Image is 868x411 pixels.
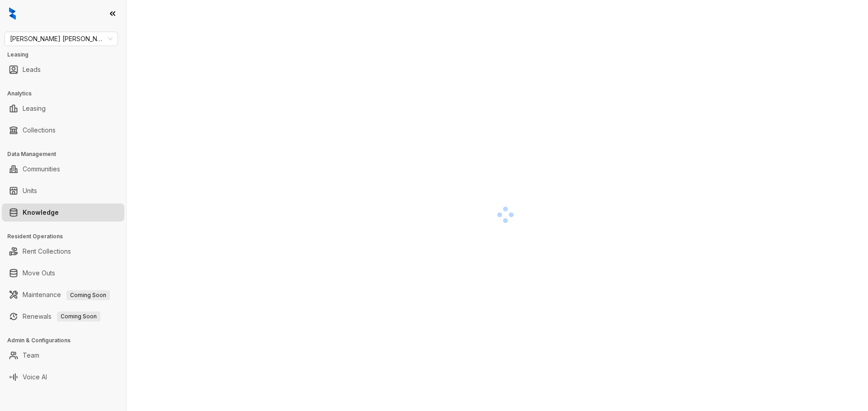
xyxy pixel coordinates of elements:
h3: Leasing [7,51,126,59]
li: Leads [2,61,124,79]
a: Leads [23,61,41,79]
h3: Analytics [7,90,126,98]
a: RenewalsComing Soon [23,307,100,326]
li: Leasing [2,99,124,118]
li: Voice AI [2,368,124,386]
a: Knowledge [23,203,59,222]
a: Rent Collections [23,242,71,260]
li: Team [2,346,124,364]
li: Collections [2,121,124,139]
li: Renewals [2,307,124,326]
a: Collections [23,121,56,139]
h3: Admin & Configurations [7,336,126,345]
span: Coming Soon [57,312,100,321]
a: Move Outs [23,264,55,282]
a: Communities [23,160,60,178]
li: Move Outs [2,264,124,282]
a: Units [23,182,37,200]
li: Rent Collections [2,242,124,260]
li: Communities [2,160,124,178]
li: Knowledge [2,203,124,222]
span: Gates Hudson [10,32,113,46]
img: logo [9,7,16,20]
span: Coming Soon [66,290,110,300]
li: Units [2,182,124,200]
h3: Data Management [7,150,126,158]
li: Maintenance [2,286,124,304]
a: Leasing [23,99,46,118]
a: Voice AI [23,368,47,386]
a: Team [23,346,39,364]
h3: Resident Operations [7,232,126,241]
